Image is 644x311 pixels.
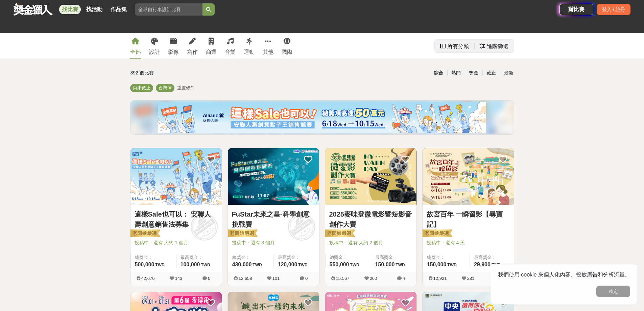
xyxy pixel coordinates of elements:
div: 熱門 [447,67,465,79]
img: 老闆娘嚴選 [421,229,452,239]
span: 重置條件 [177,85,195,90]
img: Cover Image [423,148,514,205]
a: 音樂 [225,33,236,59]
span: 260 [370,276,377,281]
span: TWD [447,263,456,267]
span: 尚未截止 [133,85,150,90]
img: 老闆娘嚴選 [226,229,258,239]
span: 台灣 [159,85,167,90]
span: 我們使用 cookie 來個人化內容、投放廣告和分析流量。 [498,272,630,277]
a: 寫作 [187,33,198,59]
span: 總獎金： [232,254,269,261]
a: 商業 [206,33,217,59]
div: 音樂 [225,48,236,56]
a: 其他 [263,33,273,59]
span: TWD [201,263,210,267]
a: 找活動 [84,5,105,14]
span: 投稿中：還有 4 天 [427,239,510,246]
a: 故宮百年 一瞬留影【尋寶記】 [427,209,510,229]
a: 這樣Sale也可以： 安聯人壽創意銷售法募集 [135,209,218,229]
span: 430,000 [232,262,252,267]
span: 150,000 [427,262,447,267]
span: 100,000 [181,262,200,267]
a: 影像 [168,33,179,59]
div: 運動 [244,48,255,56]
div: 綜合 [430,67,447,79]
span: 29,900 [474,262,491,267]
span: TWD [155,263,164,267]
a: 找比賽 [59,5,81,14]
span: 最高獎金： [474,254,510,261]
span: TWD [253,263,262,267]
span: 15,567 [336,276,350,281]
span: 12,921 [433,276,447,281]
span: TWD [350,263,359,267]
a: 國際 [282,33,292,59]
div: 截止 [482,67,500,79]
span: 143 [175,276,183,281]
div: 設計 [149,48,160,56]
span: 最高獎金： [375,254,412,261]
span: 投稿中：還有 大約 1 個月 [135,239,218,246]
span: 0 [305,276,308,281]
img: cf4fb443-4ad2-4338-9fa3-b46b0bf5d316.png [158,102,486,133]
div: 國際 [282,48,292,56]
a: 運動 [244,33,255,59]
img: Cover Image [130,148,222,205]
div: 寫作 [187,48,198,56]
div: 商業 [206,48,217,56]
img: Cover Image [325,148,416,205]
span: 最高獎金： [181,254,218,261]
span: 231 [467,276,475,281]
div: 全部 [130,48,141,56]
div: 892 個比賽 [130,67,258,79]
div: 進階篩選 [487,40,508,53]
img: 老闆娘嚴選 [324,229,355,239]
a: 2025麥味登微電影暨短影音創作大賽 [329,209,412,229]
div: 登入 / 註冊 [597,4,630,15]
a: 作品集 [108,5,129,14]
span: 500,000 [135,262,154,267]
span: 0 [208,276,210,281]
a: 全部 [130,33,141,59]
span: 總獎金： [427,254,466,261]
span: TWD [396,263,405,267]
img: 老闆娘嚴選 [129,229,160,239]
span: 150,000 [375,262,395,267]
div: 其他 [263,48,273,56]
span: 總獎金： [330,254,367,261]
div: 影像 [168,48,179,56]
span: 4 [403,276,405,281]
div: 最新 [500,67,518,79]
div: 獎金 [465,67,482,79]
span: 120,000 [278,262,297,267]
span: TWD [492,263,501,267]
div: 所有分類 [447,40,469,53]
a: FuStar未來之星-科學創意挑戰賽 [232,209,315,229]
span: 12,658 [239,276,252,281]
span: 101 [272,276,280,281]
span: 550,000 [330,262,349,267]
span: 投稿中：還有 3 個月 [232,239,315,246]
span: TWD [298,263,307,267]
img: Cover Image [228,148,319,205]
span: 投稿中：還有 大約 2 個月 [329,239,412,246]
span: 42,676 [141,276,155,281]
a: 辦比賽 [559,4,593,15]
span: 最高獎金： [278,254,315,261]
span: 總獎金： [135,254,172,261]
input: 全球自行車設計比賽 [135,3,202,16]
button: 確定 [596,286,630,297]
a: 設計 [149,33,160,59]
